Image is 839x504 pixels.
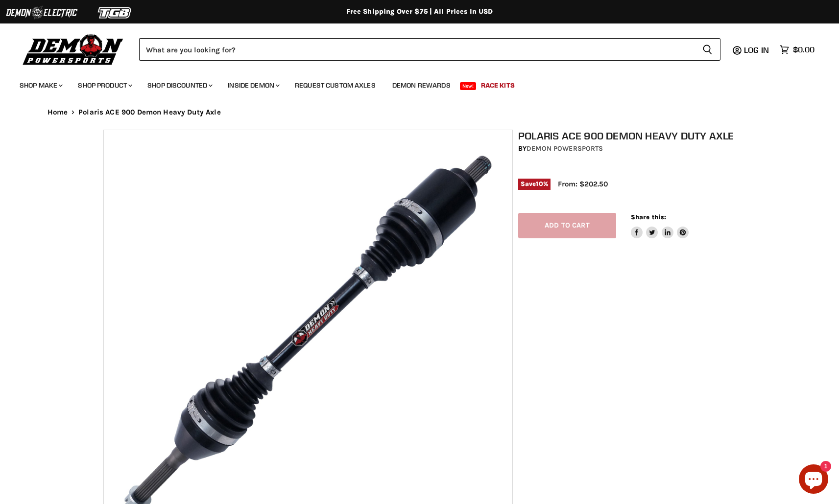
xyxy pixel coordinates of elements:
a: Inside Demon [220,75,286,95]
img: TGB Logo 2 [78,3,152,22]
a: Request Custom Axles [288,75,383,95]
form: Product [139,38,720,61]
a: Home [48,108,68,116]
aside: Share this: [631,213,689,239]
span: New! [460,82,477,90]
inbox-online-store-chat: Shopify online store chat [796,464,831,496]
input: Search [139,38,695,61]
span: Log in [744,45,769,55]
div: Free Shipping Over $75 | All Prices In USD [28,7,812,16]
nav: Breadcrumbs [28,108,812,116]
a: Shop Make [12,75,69,95]
span: $0.00 [793,45,815,54]
img: Demon Electric Logo 2 [5,3,78,22]
span: Share this: [631,213,666,221]
button: Search [695,38,720,61]
a: Shop Product [71,75,138,95]
span: 10 [536,180,543,187]
a: Shop Discounted [140,75,218,95]
img: Demon Powersports [20,32,127,67]
div: by [518,143,742,154]
a: Race Kits [474,75,522,95]
a: Demon Powersports [527,144,603,153]
span: Polaris ACE 900 Demon Heavy Duty Axle [78,108,221,116]
a: Demon Rewards [385,75,458,95]
ul: Main menu [12,71,812,95]
a: $0.00 [775,43,819,57]
span: From: $202.50 [558,180,608,188]
span: Save % [518,179,551,189]
h1: Polaris ACE 900 Demon Heavy Duty Axle [518,130,742,142]
a: Log in [740,46,775,54]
